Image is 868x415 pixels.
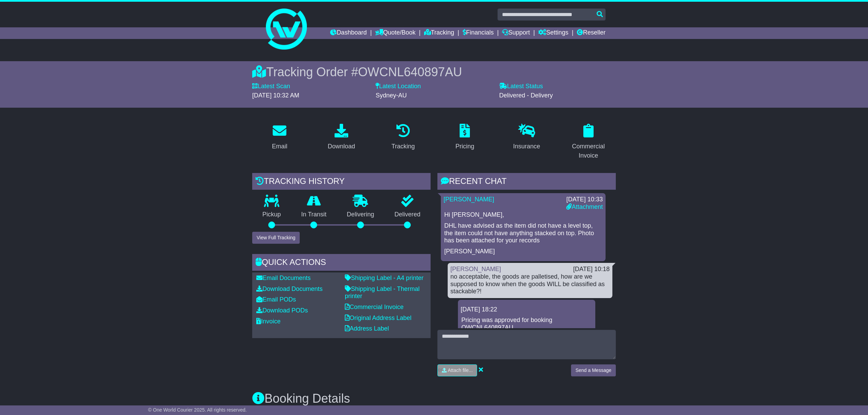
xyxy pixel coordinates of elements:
[375,27,416,39] a: Quote/Book
[513,142,540,151] div: Insurance
[345,275,423,281] a: Shipping Label - A4 printer
[463,27,494,39] a: Financials
[358,65,462,79] span: OWCNL640897AU
[345,314,411,321] a: Original Address Label
[424,27,454,39] a: Tracking
[571,364,616,376] button: Send a Message
[444,196,494,203] a: [PERSON_NAME]
[252,173,431,191] div: Tracking history
[387,121,419,153] a: Tracking
[272,142,287,151] div: Email
[577,27,606,39] a: Reseller
[450,273,610,295] div: no acceptable, the goods are palletised, how are we supposed to know when the goods WILL be class...
[256,285,323,292] a: Download Documents
[330,27,367,39] a: Dashboard
[252,92,299,99] span: [DATE] 10:32 AM
[456,142,474,151] div: Pricing
[328,142,355,151] div: Download
[148,407,247,413] span: © One World Courier 2025. All rights reserved.
[376,92,407,99] span: Sydney-AU
[252,392,616,405] h3: Booking Details
[376,83,421,90] label: Latest Location
[461,317,592,331] p: Pricing was approved for booking OWCNL640897AU.
[508,121,544,153] a: Insurance
[499,92,553,99] span: Delivered - Delivery
[444,211,602,219] p: Hi [PERSON_NAME],
[323,121,360,153] a: Download
[444,222,602,244] p: DHL have advised as the item did not have a level top, the item could not have anything stacked o...
[256,296,296,303] a: Email PODs
[573,266,610,273] div: [DATE] 10:18
[252,232,300,244] button: View Full Tracking
[565,142,611,160] div: Commercial Invoice
[561,121,616,163] a: Commercial Invoice
[538,27,568,39] a: Settings
[392,142,415,151] div: Tracking
[566,203,603,210] a: Attachment
[256,275,311,281] a: Email Documents
[345,304,404,310] a: Commercial Invoice
[566,196,603,203] div: [DATE] 10:33
[502,27,530,39] a: Support
[444,248,602,255] p: [PERSON_NAME]
[252,254,431,272] div: Quick Actions
[437,173,616,191] div: RECENT CHAT
[252,83,290,90] label: Latest Scan
[384,211,431,218] p: Delivered
[337,211,384,218] p: Delivering
[450,266,501,272] a: [PERSON_NAME]
[268,121,292,153] a: Email
[345,325,389,332] a: Address Label
[291,211,337,218] p: In Transit
[256,318,281,325] a: Invoice
[461,306,593,313] div: [DATE] 18:22
[499,83,543,90] label: Latest Status
[256,307,308,314] a: Download PODs
[252,65,616,79] div: Tracking Order #
[345,285,420,300] a: Shipping Label - Thermal printer
[451,121,479,153] a: Pricing
[252,211,291,218] p: Pickup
